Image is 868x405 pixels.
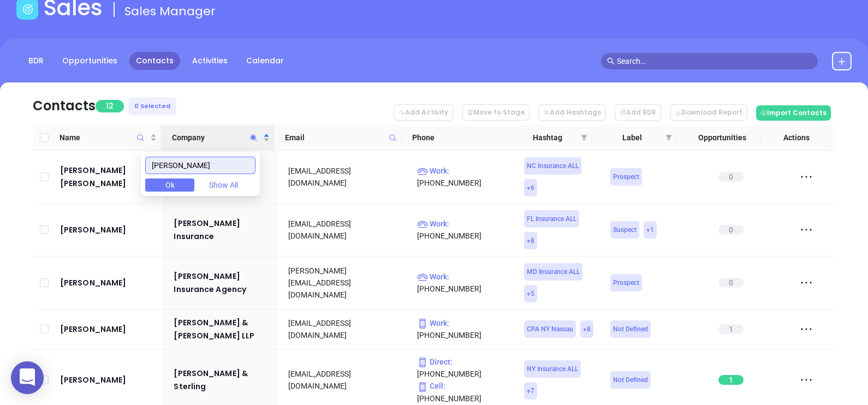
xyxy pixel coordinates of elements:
span: Work : [417,319,449,327]
span: Email [285,132,384,144]
span: Not Defined [613,323,648,335]
a: Calendar [240,52,290,70]
div: [PERSON_NAME][EMAIL_ADDRESS][DOMAIN_NAME] [288,265,402,301]
th: Company [161,125,274,151]
a: [PERSON_NAME] & [PERSON_NAME] LLP [174,316,273,342]
span: 0 [718,172,744,182]
span: NY Insurance ALL [527,363,578,375]
span: filter [663,129,674,146]
th: Opportunities [676,125,761,151]
div: [EMAIL_ADDRESS][DOMAIN_NAME] [288,317,402,341]
span: 12 [96,100,124,112]
span: Sales Manager [124,3,216,20]
a: [PERSON_NAME] [PERSON_NAME] [60,164,159,190]
span: Prospect [613,171,639,183]
span: Suspect [613,224,637,236]
span: 1 [718,324,744,334]
span: Cell : [417,382,445,390]
button: Ok [145,178,194,192]
span: + 6 [527,182,534,194]
th: Phone [401,125,507,151]
p: [PHONE_NUMBER] [417,165,509,189]
p: [PHONE_NUMBER] [417,380,509,404]
a: BDR [22,52,50,70]
a: [PERSON_NAME] [60,373,159,386]
div: [EMAIL_ADDRESS][DOMAIN_NAME] [288,218,402,242]
span: NC Insurance ALL [527,160,579,172]
span: 1 [718,375,744,385]
input: Search [145,157,255,174]
p: [PHONE_NUMBER] [417,218,509,242]
p: [PHONE_NUMBER] [417,271,509,295]
span: + 8 [583,323,591,335]
span: CPA NY Nassau [527,323,573,335]
a: [PERSON_NAME] [60,276,159,289]
span: filter [581,134,587,141]
p: [PHONE_NUMBER] [417,356,509,380]
a: Contacts [129,52,180,70]
span: + 8 [527,235,534,247]
a: [PERSON_NAME] [60,223,159,236]
span: Not Defined [613,374,648,386]
a: [PERSON_NAME] [60,323,159,336]
span: + 7 [527,385,534,397]
span: filter [665,134,672,141]
span: Direct : [417,358,453,366]
span: Label [603,132,661,144]
span: + 1 [646,224,654,236]
span: Name [60,132,148,144]
span: Company [172,132,261,144]
th: Name [55,125,161,151]
a: [PERSON_NAME] Insurance [174,217,273,243]
div: Contacts [33,96,96,116]
span: Show All [209,179,238,191]
span: MD Insurance ALL [527,266,580,278]
span: FL Insurance ALL [527,213,576,225]
div: 0 Selected [128,97,176,115]
a: [PERSON_NAME] Insurance Agency [174,270,273,296]
span: Hashtag [518,132,576,144]
a: Opportunities [56,52,124,70]
span: Work : [417,272,449,281]
span: 0 [718,225,744,235]
span: + 5 [527,288,534,300]
span: filter [579,129,590,146]
a: [PERSON_NAME] & Sterling [174,367,273,393]
button: Show All [199,178,248,192]
button: Import Contacts [756,105,831,121]
span: Ok [165,179,175,191]
p: [PHONE_NUMBER] [417,317,509,341]
div: [EMAIL_ADDRESS][DOMAIN_NAME] [288,165,402,189]
div: [EMAIL_ADDRESS][DOMAIN_NAME] [288,368,402,392]
span: Prospect [613,277,639,289]
span: search [607,57,615,65]
span: Work : [417,166,449,175]
th: Actions [761,125,824,151]
a: Activities [186,52,234,70]
span: 0 [718,278,744,288]
span: Work : [417,219,449,228]
input: Search… [617,55,812,67]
